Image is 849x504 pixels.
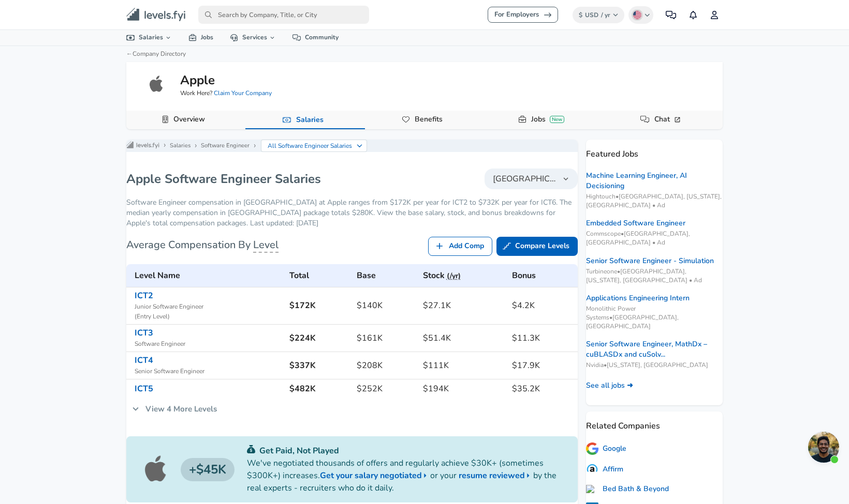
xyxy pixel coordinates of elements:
a: See all jobs ➜ [586,380,633,391]
span: ( Entry Level ) [135,312,281,322]
h6: $17.9K [512,358,574,373]
img: Apple logo [141,453,172,486]
a: Salaries [118,30,180,45]
span: Monolithic Power Systems • [GEOGRAPHIC_DATA], [GEOGRAPHIC_DATA] [586,304,723,331]
h6: Total [289,268,348,283]
a: ICT3 [135,327,153,339]
a: Add Comp [428,237,492,256]
a: ICT4 [135,355,153,366]
a: Machine Learning Engineer, AI Decisioning [586,171,723,191]
h5: Apple [180,71,215,89]
h6: Base [357,268,415,283]
span: Commscope • [GEOGRAPHIC_DATA], [GEOGRAPHIC_DATA] • Ad [586,230,723,247]
a: Senior Software Engineer, MathDx – cuBLASDx and cuSolv... [586,339,723,360]
h6: $51.4K [423,331,504,345]
a: Salaries [170,142,191,150]
span: Junior Software Engineer [135,302,281,312]
h6: $11.3K [512,331,574,345]
a: ICT5 [135,383,153,394]
p: Get Paid, Not Played [247,445,563,457]
a: Affirm [586,463,623,476]
a: Apple logo$45K [141,453,235,486]
img: bedbathandbeyond.com [586,485,598,493]
img: 10SwgdJ.png [586,463,598,476]
span: Work Here? [180,89,272,98]
a: Community [284,30,347,45]
h6: $172K [289,298,348,313]
h6: $482K [289,381,348,396]
h6: $35.2K [512,381,574,396]
a: ICT2 [135,290,153,301]
h6: $194K [423,381,504,396]
a: For Employers [488,7,558,23]
a: Benefits [411,111,447,128]
span: Nvidia • [US_STATE], [GEOGRAPHIC_DATA] [586,361,723,370]
span: Turbineone • [GEOGRAPHIC_DATA], [US_STATE], [GEOGRAPHIC_DATA] • Ad [586,267,723,285]
button: (/yr) [447,270,461,283]
a: Chat [650,111,686,128]
h6: Bonus [512,268,574,283]
a: JobsNew [527,111,568,128]
h6: $4.2K [512,298,574,313]
h6: Level Name [135,268,281,283]
a: Embedded Software Engineer [586,218,685,228]
a: Compare Levels [496,237,578,256]
h6: $27.1K [423,298,504,313]
a: View 4 More Levels [126,398,223,420]
h6: $111K [423,358,504,373]
p: All Software Engineer Salaries [268,141,353,150]
h6: Average Compensation By [126,237,279,253]
nav: primary [114,4,735,25]
a: ←Company Directory [126,50,186,58]
span: USD [585,11,598,19]
span: [GEOGRAPHIC_DATA] [493,173,557,185]
span: / yr [601,11,610,19]
img: googlelogo.png [586,442,598,455]
a: Google [586,442,626,455]
button: [GEOGRAPHIC_DATA] [485,169,578,189]
p: Related Companies [586,411,723,432]
div: Open chat [808,432,839,463]
a: Services [222,30,284,45]
h6: $224K [289,331,348,345]
h1: Apple Software Engineer Salaries [126,171,321,187]
div: New [550,116,564,123]
a: Salaries [292,111,328,129]
a: Claim Your Company [214,89,272,97]
a: Get your salary negotiated [320,469,430,482]
span: Software Engineer [135,339,281,349]
h6: $161K [357,331,415,345]
p: Featured Jobs [586,140,723,160]
a: Bed Bath & Beyond [586,484,669,494]
img: English (US) [633,11,641,19]
div: Company Data Navigation [126,111,723,129]
a: Jobs [180,30,222,45]
a: Applications Engineering Intern [586,293,690,303]
h6: $337K [289,358,348,373]
h6: Stock [423,268,504,283]
h6: $252K [357,381,415,396]
p: We've negotiated thousands of offers and regularly achieve $30K+ (sometimes $300K+) increases. or... [247,457,563,494]
h6: $140K [357,298,415,313]
a: Senior Software Engineer - Simulation [586,256,714,266]
h6: $208K [357,358,415,373]
table: Apple's Software Engineer levels [126,264,578,399]
h4: $45K [181,458,235,482]
input: Search by Company, Title, or City [198,6,369,24]
span: Senior Software Engineer [135,366,281,377]
button: English (US) [628,6,653,24]
a: Overview [169,111,209,128]
a: resume reviewed [459,469,533,482]
a: Software Engineer [201,142,250,150]
span: $ [579,11,582,19]
button: $USD/ yr [573,7,625,23]
span: Level [253,238,279,253]
img: applelogo.png [147,74,167,95]
span: Hightouch • [GEOGRAPHIC_DATA], [US_STATE], [GEOGRAPHIC_DATA] • Ad [586,192,723,210]
p: Software Engineer compensation in [GEOGRAPHIC_DATA] at Apple ranges from $172K per year for ICT2 ... [126,197,578,228]
img: svg+xml;base64,PHN2ZyB4bWxucz0iaHR0cDovL3d3dy53My5vcmcvMjAwMC9zdmciIGZpbGw9IiMwYzU0NjAiIHZpZXdCb3... [247,445,255,453]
